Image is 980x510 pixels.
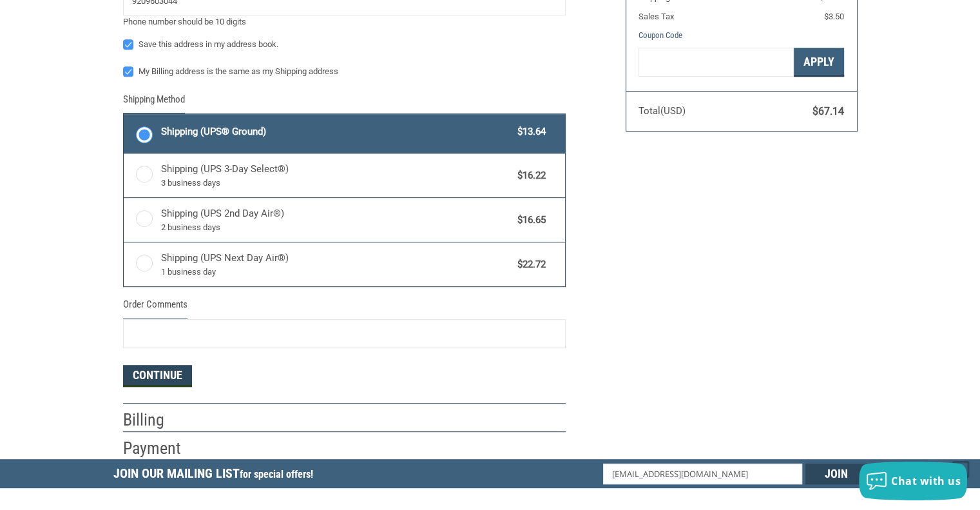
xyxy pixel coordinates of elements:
h5: Join Our Mailing List [113,459,320,492]
a: Coupon Code [639,30,682,40]
span: Chat with us [891,474,961,488]
input: Gift Certificate or Coupon Code [639,48,794,77]
h2: Billing [123,409,198,431]
span: $67.14 [812,105,844,117]
span: 3 business days [161,177,512,190]
input: Email [603,464,802,484]
div: Phone number should be 10 digits [123,15,566,28]
label: Save this address in my address book. [123,39,566,50]
span: $22.72 [512,257,546,272]
legend: Shipping Method [123,92,185,113]
h2: Payment [123,438,198,459]
span: Shipping (UPS 3-Day Select®) [161,162,512,189]
span: $13.64 [512,124,546,139]
button: Apply [794,48,844,77]
button: Continue [123,365,192,387]
span: 1 business day [161,266,512,279]
legend: Order Comments [123,297,187,319]
span: $16.22 [512,168,546,183]
span: Total (USD) [639,105,686,117]
span: 2 business days [161,221,512,234]
span: $16.65 [512,213,546,228]
span: Shipping (UPS Next Day Air®) [161,251,512,278]
span: Shipping (UPS® Ground) [161,124,512,139]
label: My Billing address is the same as my Shipping address [123,66,566,77]
span: Shipping (UPS 2nd Day Air®) [161,206,512,233]
input: Join [805,464,867,484]
span: Sales Tax [639,12,674,21]
button: Chat with us [859,462,967,500]
span: for special offers! [240,468,313,480]
span: $3.50 [824,12,844,21]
